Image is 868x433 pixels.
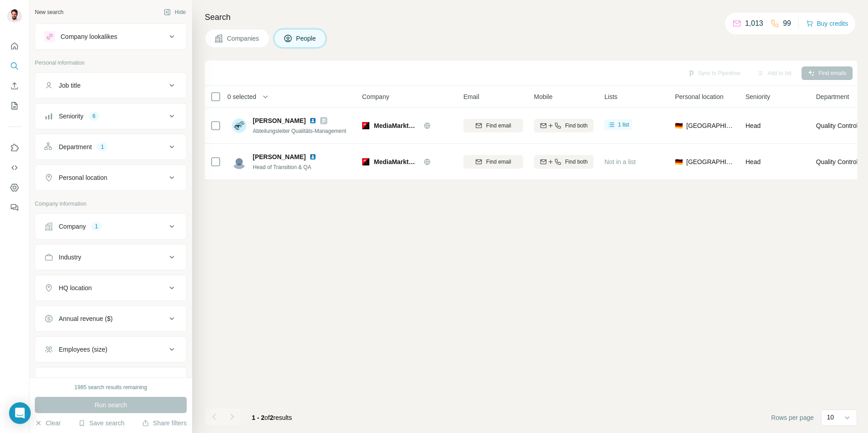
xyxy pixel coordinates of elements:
[35,277,186,299] button: HQ location
[227,34,260,43] span: Companies
[232,118,246,133] img: Avatar
[59,112,83,121] div: Seniority
[604,158,636,165] span: Not in a list
[253,152,306,161] span: [PERSON_NAME]
[35,308,186,329] button: Annual revenue ($)
[686,121,735,130] span: [GEOGRAPHIC_DATA]
[362,158,369,165] img: Logo of MediaMarktSaturn
[618,121,629,129] span: 1 list
[157,5,192,19] button: Hide
[35,167,186,188] button: Personal location
[604,92,618,101] span: Lists
[205,11,857,24] h4: Search
[675,121,683,130] span: 🇩🇪
[463,155,523,169] button: Find email
[296,34,317,43] span: People
[270,414,274,421] span: 2
[309,117,316,124] img: LinkedIn logo
[253,116,306,125] span: [PERSON_NAME]
[59,314,113,323] div: Annual revenue ($)
[745,158,760,165] span: Head
[253,164,311,170] span: Head of Transition & QA
[7,9,22,24] img: Avatar
[35,59,187,67] p: Personal information
[374,157,419,166] span: MediaMarktSaturn
[59,283,92,292] div: HQ location
[783,18,791,29] p: 99
[75,383,147,391] div: 1985 search results remaining
[7,78,22,94] button: Enrich CSV
[59,253,81,262] div: Industry
[91,222,102,231] div: 1
[89,112,99,120] div: 6
[565,122,588,130] span: Find both
[35,339,186,360] button: Employees (size)
[7,199,22,216] button: Feedback
[7,179,22,196] button: Dashboard
[227,92,256,101] span: 0 selected
[59,222,86,231] div: Company
[565,158,588,166] span: Find both
[35,75,186,96] button: Job title
[35,369,186,391] button: Technologies
[59,345,107,354] div: Employees (size)
[771,413,814,422] span: Rows per page
[142,419,187,428] button: Share filters
[35,419,61,428] button: Clear
[486,158,511,166] span: Find email
[806,17,848,30] button: Buy credits
[534,155,594,169] button: Find both
[362,92,389,101] span: Company
[35,8,63,16] div: New search
[7,98,22,114] button: My lists
[686,157,735,166] span: [GEOGRAPHIC_DATA]
[59,376,96,385] div: Technologies
[7,38,22,54] button: Quick start
[463,119,523,132] button: Find email
[675,157,683,166] span: 🇩🇪
[745,92,770,101] span: Seniority
[816,157,858,166] span: Quality Control
[97,143,108,151] div: 1
[252,414,264,421] span: 1 - 2
[309,153,316,160] img: LinkedIn logo
[816,121,858,130] span: Quality Control
[534,119,594,132] button: Find both
[534,92,552,101] span: Mobile
[59,81,80,90] div: Job title
[264,414,270,421] span: of
[463,92,479,101] span: Email
[35,26,186,47] button: Company lookalikes
[675,92,723,101] span: Personal location
[827,413,834,422] p: 10
[232,155,246,169] img: Avatar
[252,414,292,421] span: results
[35,136,186,158] button: Department1
[35,200,187,208] p: Company information
[59,142,92,151] div: Department
[35,216,186,237] button: Company1
[35,105,186,127] button: Seniority6
[61,32,117,41] div: Company lookalikes
[253,128,346,134] span: Abteilungsleiter Qualitäts-Management
[745,122,760,129] span: Head
[486,122,511,130] span: Find email
[59,173,107,182] div: Personal location
[816,92,849,101] span: Department
[9,402,31,424] div: Open Intercom Messenger
[7,140,22,156] button: Use Surfe on LinkedIn
[374,121,419,130] span: MediaMarktSaturn
[7,58,22,74] button: Search
[35,246,186,268] button: Industry
[78,419,124,428] button: Save search
[745,18,763,29] p: 1,013
[362,122,369,129] img: Logo of MediaMarktSaturn
[7,160,22,176] button: Use Surfe API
